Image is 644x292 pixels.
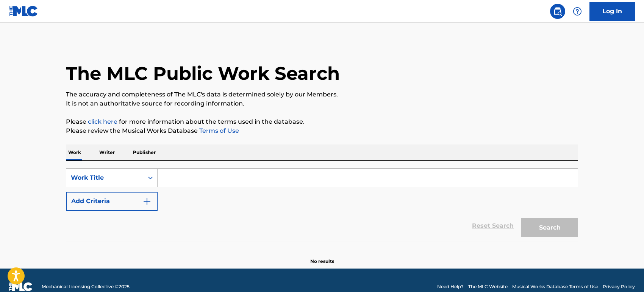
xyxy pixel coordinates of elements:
[468,283,508,290] a: The MLC Website
[66,168,578,241] form: Search Form
[570,4,585,19] div: Help
[142,197,152,206] img: 9d2ae6d4665cec9f34b9.svg
[9,282,33,291] img: logo
[66,99,578,108] p: It is not an authoritative source for recording information.
[198,127,239,134] a: Terms of Use
[550,4,565,19] a: Public Search
[66,126,578,135] p: Please review the Musical Works Database
[131,144,158,160] p: Publisher
[97,144,117,160] p: Writer
[42,283,130,290] span: Mechanical Licensing Collective © 2025
[66,144,83,160] p: Work
[66,192,158,211] button: Add Criteria
[310,249,334,265] p: No results
[437,283,464,290] a: Need Help?
[589,2,635,21] a: Log In
[603,283,635,290] a: Privacy Policy
[573,7,582,16] img: help
[71,173,139,182] div: Work Title
[66,62,340,85] h1: The MLC Public Work Search
[553,7,562,16] img: search
[66,117,578,126] p: Please for more information about the terms used in the database.
[66,90,578,99] p: The accuracy and completeness of The MLC's data is determined solely by our Members.
[88,118,117,125] a: click here
[512,283,598,290] a: Musical Works Database Terms of Use
[9,6,38,17] img: MLC Logo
